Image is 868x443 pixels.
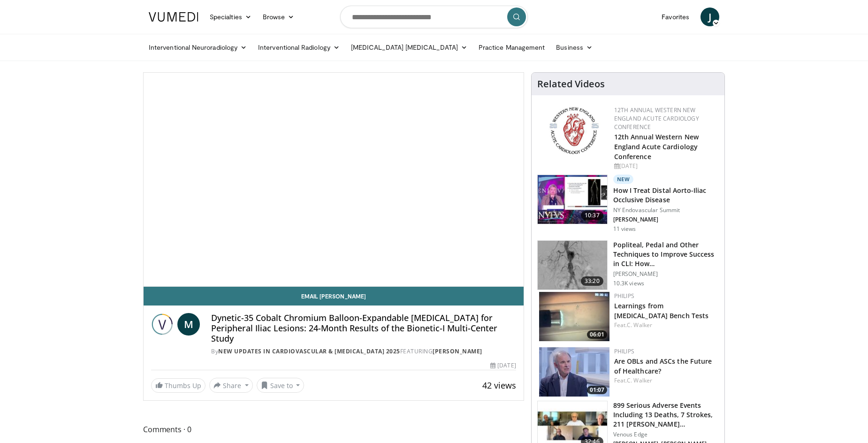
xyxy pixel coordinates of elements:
a: C. Walker [627,376,652,384]
a: Interventional Radiology [252,38,345,57]
span: 33:20 [581,276,603,286]
a: Business [550,38,598,57]
a: 33:20 Popliteal, Pedal and Other Techniques to Improve Success in CLI: How… [PERSON_NAME] 10.3K v... [537,240,719,290]
span: 01:07 [587,386,607,394]
img: 0547a951-2e8b-4df6-bc87-cc102613d05c.150x105_q85_crop-smart_upscale.jpg [539,292,609,341]
a: Email [PERSON_NAME] [144,287,524,306]
span: 06:01 [587,330,607,339]
a: 10:37 New How I Treat Distal Aorto-Iliac Occlusive Disease NY Endovascular Summit [PERSON_NAME] 1... [537,175,719,233]
h3: How I Treat Distal Aorto-Iliac Occlusive Disease [613,186,719,205]
a: Browse [257,8,300,26]
a: J [700,8,719,26]
a: Thumbs Up [151,378,206,393]
a: [PERSON_NAME] [433,347,482,355]
span: 10:37 [581,211,603,220]
div: [DATE] [614,162,717,170]
a: Specialties [204,8,257,26]
div: By FEATURING [211,347,516,356]
p: [PERSON_NAME] [613,270,719,278]
a: Practice Management [473,38,550,57]
div: Feat. [614,376,717,385]
img: 0954f259-7907-4053-a817-32a96463ecc8.png.150x105_q85_autocrop_double_scale_upscale_version-0.2.png [548,106,600,155]
p: 11 views [613,225,636,233]
a: Favorites [656,8,695,26]
img: New Updates in Cardiovascular & Interventional Radiology 2025 [151,313,174,336]
button: Share [209,378,253,393]
p: NY Endovascular Summit [613,206,719,214]
p: [PERSON_NAME] [613,216,719,223]
p: 10.3K views [613,280,644,287]
a: Philips [614,347,634,355]
div: Feat. [614,321,717,329]
a: Are OBLs and ASCs the Future of Healthcare? [614,357,712,375]
p: Venous Edge [613,431,719,438]
img: 75a3f960-6a0f-456d-866c-450ec948de62.150x105_q85_crop-smart_upscale.jpg [539,347,609,397]
a: 01:07 [539,347,609,397]
p: New [613,175,634,184]
button: Save to [257,378,305,393]
h3: 899 Serious Adverse Events Including 13 Deaths, 7 Strokes, 211 [PERSON_NAME]… [613,401,719,429]
h4: Dynetic-35 Cobalt Chromium Balloon-Expandable [MEDICAL_DATA] for Peripheral Iliac Lesions: 24-Mon... [211,313,516,344]
span: Comments 0 [143,423,524,435]
a: C. Walker [627,321,652,329]
img: VuMedi Logo [149,12,198,22]
a: Learnings from [MEDICAL_DATA] Bench Tests [614,301,709,320]
input: Search topics, interventions [340,6,528,28]
a: 06:01 [539,292,609,341]
img: 4b355214-b789-4d36-b463-674db39b8a24.150x105_q85_crop-smart_upscale.jpg [538,175,607,224]
span: 42 views [482,380,516,391]
a: Philips [614,292,634,300]
a: [MEDICAL_DATA] [MEDICAL_DATA] [345,38,473,57]
img: T6d-rUZNqcn4uJqH4xMDoxOjBrO-I4W8.150x105_q85_crop-smart_upscale.jpg [538,241,607,290]
a: M [177,313,200,336]
h4: Related Videos [537,78,605,90]
a: 12th Annual Western New England Acute Cardiology Conference [614,106,699,131]
div: [DATE] [490,361,516,370]
a: Interventional Neuroradiology [143,38,252,57]
a: 12th Annual Western New England Acute Cardiology Conference [614,132,699,161]
h3: Popliteal, Pedal and Other Techniques to Improve Success in CLI: How… [613,240,719,268]
a: New Updates in Cardiovascular & [MEDICAL_DATA] 2025 [218,347,400,355]
video-js: Video Player [144,73,524,287]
